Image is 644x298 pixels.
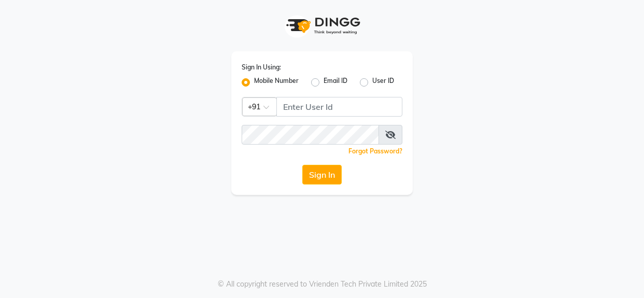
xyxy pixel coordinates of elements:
img: logo1.svg [281,10,363,41]
label: Sign In Using: [242,63,281,72]
label: Email ID [324,76,347,89]
label: User ID [372,76,394,89]
label: Mobile Number [254,76,299,89]
input: Username [276,97,402,117]
button: Sign In [302,165,342,185]
input: Username [242,125,379,145]
a: Forgot Password? [348,147,402,155]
